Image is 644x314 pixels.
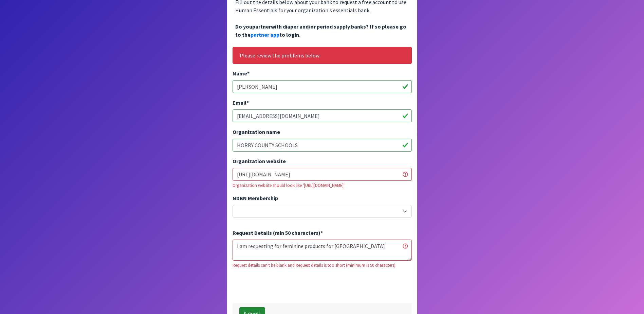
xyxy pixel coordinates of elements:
[233,182,412,189] div: Organization website should look like '[URL][DOMAIN_NAME]'
[252,23,271,30] span: partner
[233,47,412,64] div: Please review the problems below:
[251,31,279,38] a: partner app
[247,70,250,77] abbr: required
[233,99,249,107] label: Email
[233,262,412,268] div: Request details can't be blank and Request details is too short (minimum is 50 characters)
[233,157,286,165] label: Organization website
[233,168,412,181] input: https://www.example.com
[233,274,336,300] iframe: reCAPTCHA
[233,194,278,202] label: NDBN Membership
[320,229,323,236] abbr: required
[233,128,280,136] label: Organization name
[233,229,323,237] label: Request Details (min 50 characters)
[233,69,250,77] label: Name
[246,99,249,106] abbr: required
[235,23,406,38] span: Do you with diaper and/or period supply banks? If so please go to the to login.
